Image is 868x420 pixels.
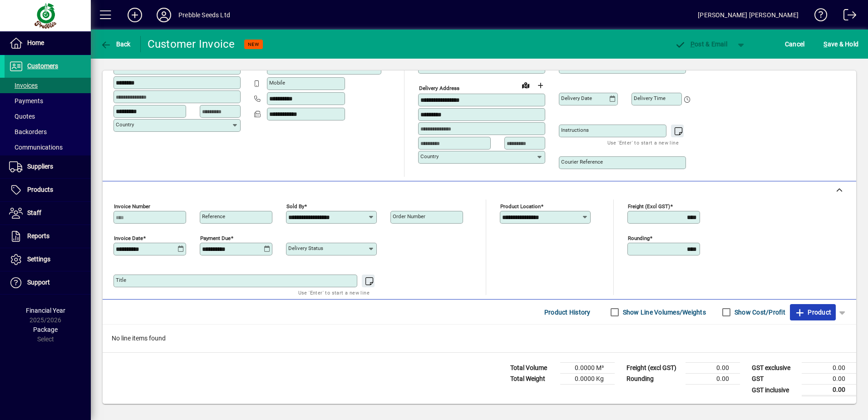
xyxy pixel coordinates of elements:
[533,78,547,93] button: Choose address
[5,109,91,124] a: Quotes
[561,159,603,165] mat-label: Courier Reference
[628,235,650,241] mat-label: Rounding
[26,307,65,314] span: Financial Year
[33,326,58,333] span: Package
[607,137,679,148] mat-hint: Use 'Enter' to start a new line
[103,325,856,352] div: No line items found
[561,95,592,101] mat-label: Delivery date
[288,245,323,251] mat-label: Delivery status
[420,153,439,160] mat-label: Country
[9,113,35,120] span: Quotes
[9,82,38,89] span: Invoices
[5,78,91,93] a: Invoices
[269,80,285,86] mat-label: Mobile
[747,374,802,385] td: GST
[808,2,828,31] a: Knowledge Base
[27,279,50,286] span: Support
[100,40,131,48] span: Back
[621,308,706,317] label: Show Line Volumes/Weights
[9,128,47,135] span: Backorders
[5,179,91,201] a: Products
[5,202,91,225] a: Staff
[5,93,91,109] a: Payments
[544,305,591,320] span: Product History
[178,8,230,22] div: Prebble Seeds Ltd
[5,271,91,294] a: Support
[824,40,827,48] span: S
[286,203,304,210] mat-label: Sold by
[837,2,857,31] a: Logout
[9,97,43,105] span: Payments
[541,304,594,320] button: Product History
[9,144,63,151] span: Communications
[670,36,732,52] button: Post & Email
[149,7,178,23] button: Profile
[5,225,91,248] a: Reports
[200,235,231,241] mat-label: Payment due
[733,308,785,317] label: Show Cost/Profit
[27,163,53,170] span: Suppliers
[27,209,41,216] span: Staff
[628,203,670,210] mat-label: Freight (excl GST)
[560,374,615,385] td: 0.0000 Kg
[5,124,91,140] a: Backorders
[802,385,856,396] td: 0.00
[698,8,799,22] div: [PERSON_NAME] [PERSON_NAME]
[690,40,695,48] span: P
[500,203,541,210] mat-label: Product location
[506,374,560,385] td: Total Weight
[27,62,58,70] span: Customers
[114,203,150,210] mat-label: Invoice number
[5,140,91,155] a: Communications
[634,95,666,101] mat-label: Delivery time
[675,40,727,48] span: ost & Email
[783,36,807,52] button: Cancel
[506,363,560,374] td: Total Volume
[794,305,831,320] span: Product
[747,363,802,374] td: GST exclusive
[686,363,740,374] td: 0.00
[5,248,91,271] a: Settings
[116,121,134,128] mat-label: Country
[518,78,533,92] a: View on map
[27,186,53,193] span: Products
[686,374,740,385] td: 0.00
[248,41,259,47] span: NEW
[802,363,856,374] td: 0.00
[622,374,686,385] td: Rounding
[27,255,50,263] span: Settings
[824,37,858,51] span: ave & Hold
[116,277,126,283] mat-label: Title
[790,304,836,320] button: Product
[802,374,856,385] td: 0.00
[622,363,686,374] td: Freight (excl GST)
[821,36,861,52] button: Save & Hold
[5,155,91,178] a: Suppliers
[561,127,589,133] mat-label: Instructions
[98,36,133,52] button: Back
[560,363,615,374] td: 0.0000 M³
[785,37,805,51] span: Cancel
[120,7,149,23] button: Add
[298,287,370,298] mat-hint: Use 'Enter' to start a new line
[393,213,425,220] mat-label: Order number
[148,37,235,51] div: Customer Invoice
[27,39,44,46] span: Home
[5,32,91,55] a: Home
[114,235,143,241] mat-label: Invoice date
[747,385,802,396] td: GST inclusive
[27,232,49,240] span: Reports
[91,36,141,52] app-page-header-button: Back
[202,213,225,220] mat-label: Reference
